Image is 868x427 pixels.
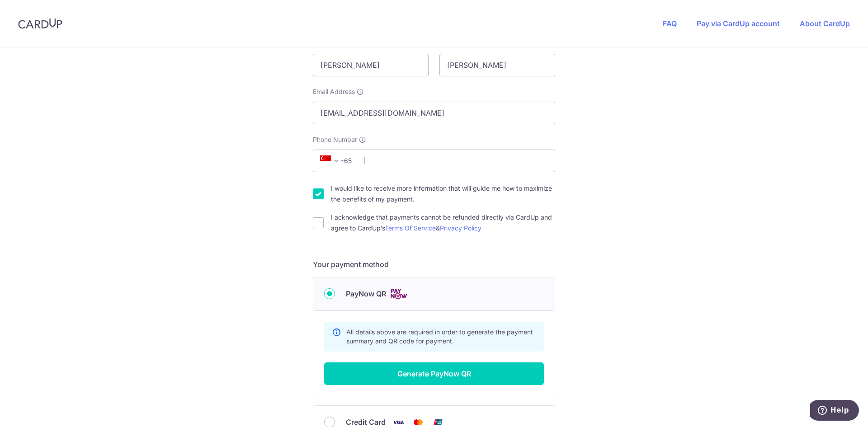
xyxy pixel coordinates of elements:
span: Phone Number [313,135,357,144]
a: FAQ [663,19,677,28]
iframe: Opens a widget where you can find more information [810,400,859,422]
img: Cards logo [390,288,408,300]
a: About CardUp [800,19,850,28]
input: First name [313,54,429,76]
span: All details above are required in order to generate the payment summary and QR code for payment. [346,328,533,345]
label: I acknowledge that payments cannot be refunded directly via CardUp and agree to CardUp’s & [331,212,555,234]
span: PayNow QR [346,288,386,299]
input: Email address [313,102,555,124]
a: Privacy Policy [440,224,481,232]
span: Email Address [313,87,355,96]
input: Last name [439,54,555,76]
label: I would like to receive more information that will guide me how to maximize the benefits of my pa... [331,183,555,205]
button: Generate PayNow QR [324,362,544,385]
img: CardUp [18,18,62,29]
a: Terms Of Service [385,224,436,232]
span: +65 [317,155,358,166]
span: +65 [320,155,342,166]
div: PayNow QR Cards logo [324,288,544,300]
h5: Your payment method [313,259,555,270]
a: Pay via CardUp account [697,19,780,28]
